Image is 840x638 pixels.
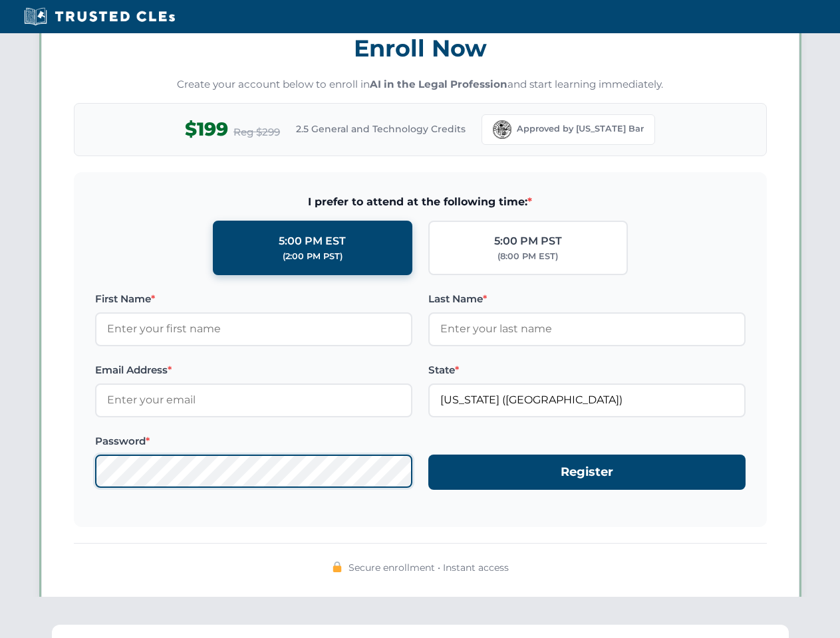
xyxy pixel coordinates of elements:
[370,78,507,90] strong: AI in the Legal Profession
[494,233,562,250] div: 5:00 PM PST
[428,383,746,417] input: Florida (FL)
[74,77,767,92] p: Create your account below to enroll in and start learning immediately.
[95,383,412,417] input: Enter your email
[95,312,412,346] input: Enter your first name
[20,7,179,27] img: Trusted CLEs
[428,312,746,346] input: Enter your last name
[517,122,644,136] span: Approved by [US_STATE] Bar
[185,114,228,144] span: $199
[279,233,346,250] div: 5:00 PM EST
[74,27,767,69] h3: Enroll Now
[296,122,466,136] span: 2.5 General and Technology Credits
[95,291,412,307] label: First Name
[332,562,343,572] img: 🔒
[95,362,412,378] label: Email Address
[95,433,412,449] label: Password
[283,250,343,263] div: (2:00 PM PST)
[493,120,511,139] img: Florida Bar
[497,250,558,263] div: (8:00 PM EST)
[428,291,746,307] label: Last Name
[428,455,746,490] button: Register
[95,193,746,211] span: I prefer to attend at the following time:
[233,124,280,140] span: Reg $299
[428,362,746,378] label: State
[349,560,509,575] span: Secure enrollment • Instant access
